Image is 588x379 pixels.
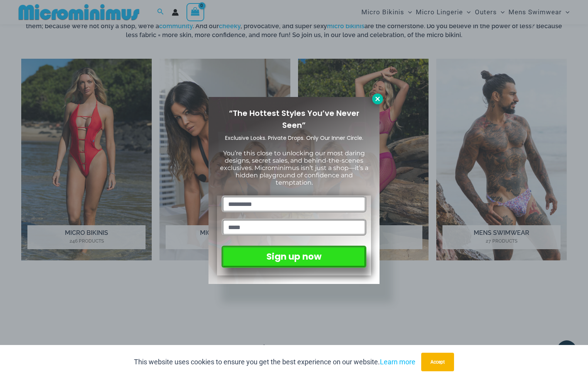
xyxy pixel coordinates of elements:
a: Learn more [380,358,415,366]
span: Exclusive Looks. Private Drops. Only Our Inner Circle. [225,134,363,142]
span: You’re this close to unlocking our most daring designs, secret sales, and behind-the-scenes exclu... [220,150,368,187]
button: Sign up now [222,246,366,268]
button: Close [372,93,383,104]
button: Accept [421,353,454,371]
p: This website uses cookies to ensure you get the best experience on our website. [134,356,415,368]
span: “The Hottest Styles You’ve Never Seen” [229,108,359,131]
